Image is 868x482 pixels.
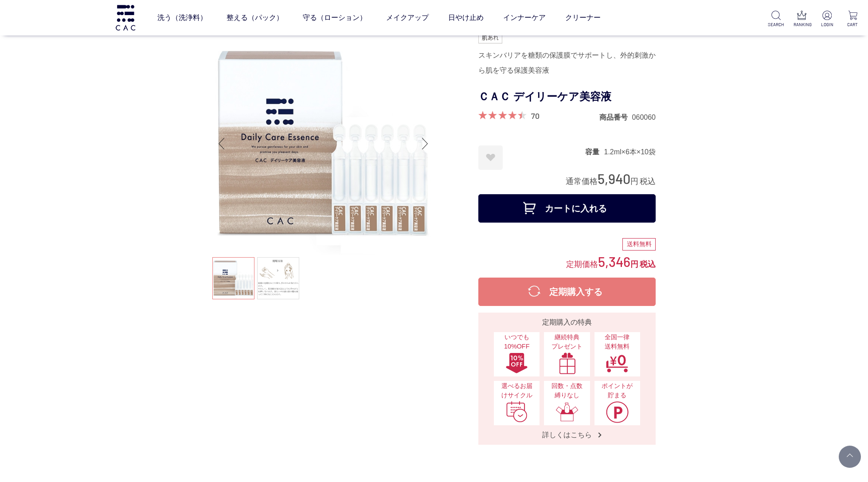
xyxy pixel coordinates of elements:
button: カートに入れる [478,194,656,223]
span: 全国一律 送料無料 [599,333,636,352]
dd: 1.2ml×6本×10袋 [604,147,656,157]
dd: 060060 [632,113,656,122]
span: 円 [630,177,638,186]
dt: 容量 [585,147,604,157]
img: いつでも10%OFF [505,352,528,374]
a: 定期購入の特典 いつでも10%OFFいつでも10%OFF 継続特典プレゼント継続特典プレゼント 全国一律送料無料全国一律送料無料 選べるお届けサイクル選べるお届けサイクル 回数・点数縛りなし回数... [478,313,656,445]
img: logo [114,5,137,30]
span: 選べるお届けサイクル [498,381,535,400]
a: お気に入りに登録する [478,145,503,170]
span: 税込 [640,177,656,186]
span: 5,940 [598,170,630,187]
p: RANKING [794,21,810,28]
a: クリーナー [565,5,601,30]
span: 回数・点数縛りなし [548,381,585,400]
span: ポイントが貯まる [599,381,636,400]
a: 守る（ローション） [303,5,367,30]
p: SEARCH [768,21,784,28]
span: 税込 [640,260,656,269]
a: CART [845,11,861,28]
span: 通常価格 [566,177,598,186]
img: ポイントが貯まる [606,401,629,423]
span: 定期価格 [566,259,598,269]
div: スキンバリアを糖類の保護膜でサポートし、外的刺激から肌を守る保護美容液 [478,48,656,78]
button: 定期購入する [478,278,656,306]
a: SEARCH [768,11,784,28]
img: ＣＡＣ デイリーケア美容液 [212,33,434,255]
div: 定期購入の特典 [482,317,652,328]
a: 日やけ止め [448,5,484,30]
span: 5,346 [598,253,630,270]
a: LOGIN [819,11,835,28]
span: 詳しくはこちら [533,430,601,439]
a: 70 [531,111,540,121]
a: 洗う（洗浄料） [157,5,207,30]
a: 整える（パック） [227,5,283,30]
span: いつでも10%OFF [498,333,535,352]
span: 継続特典 プレゼント [548,333,585,352]
a: RANKING [794,11,810,28]
span: 円 [630,260,638,269]
p: CART [845,21,861,28]
a: インナーケア [503,5,546,30]
img: 全国一律送料無料 [606,352,629,374]
img: 継続特典プレゼント [555,352,579,374]
div: Previous slide [212,126,230,161]
p: LOGIN [819,21,835,28]
dt: 商品番号 [599,113,632,122]
img: 回数・点数縛りなし [555,401,579,423]
div: 送料無料 [622,238,656,251]
a: メイクアップ [386,5,429,30]
img: 選べるお届けサイクル [505,401,528,423]
div: Next slide [416,126,434,161]
h1: ＣＡＣ デイリーケア美容液 [478,87,656,107]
